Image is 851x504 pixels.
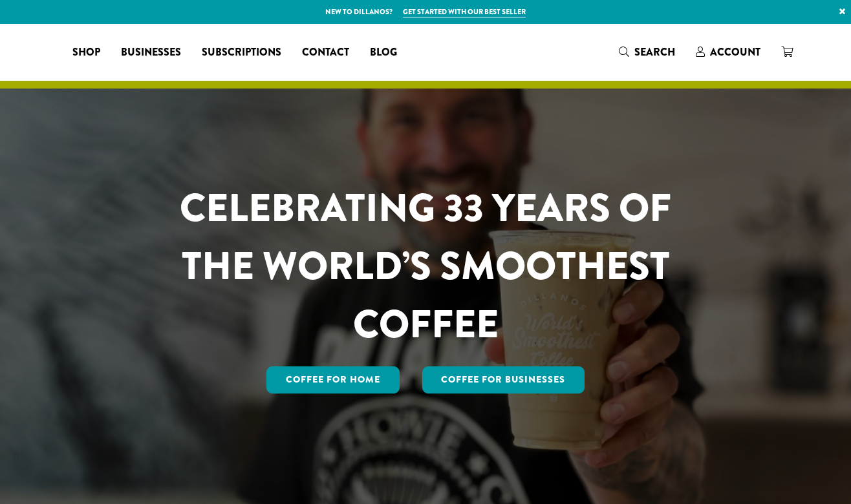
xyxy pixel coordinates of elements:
span: Shop [72,45,100,61]
span: Businesses [121,45,181,61]
a: Shop [62,42,111,63]
h1: CELEBRATING 33 YEARS OF THE WORLD’S SMOOTHEST COFFEE [142,179,709,353]
span: Account [710,45,760,59]
span: Blog [370,45,397,61]
a: Search [609,41,685,63]
a: Coffee for Home [266,366,400,394]
span: Subscriptions [202,45,281,61]
a: Get started with our best seller [403,6,526,17]
span: Contact [302,45,349,61]
a: Coffee For Businesses [422,366,585,394]
span: Search [634,45,675,59]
